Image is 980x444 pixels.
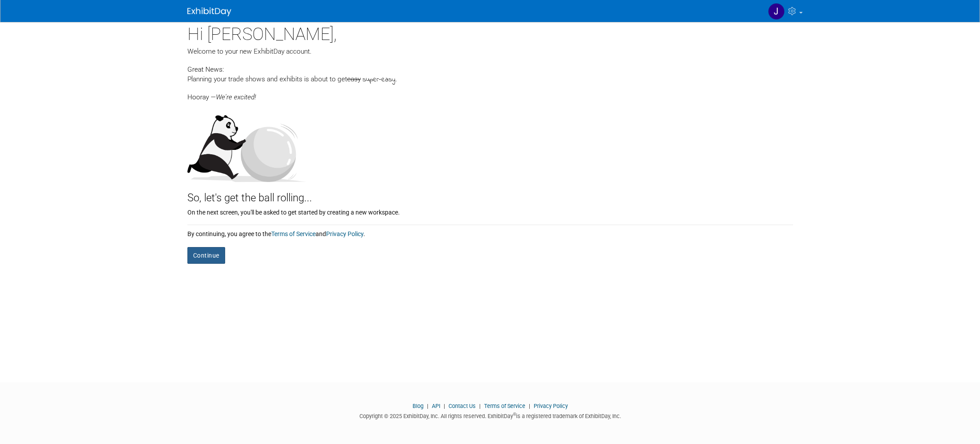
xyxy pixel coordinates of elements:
[534,403,568,409] a: Privacy Policy
[484,403,525,409] a: Terms of Service
[187,85,793,102] div: Hooray —
[187,247,225,264] button: Continue
[326,230,363,237] a: Privacy Policy
[187,106,306,182] img: Let's get the ball rolling
[187,47,793,56] div: Welcome to your new ExhibitDay account.
[527,403,532,409] span: |
[271,230,316,237] a: Terms of Service
[187,18,793,47] div: Hi [PERSON_NAME],
[442,403,447,409] span: |
[216,93,256,101] span: We're excited!
[187,182,793,206] div: So, let's get the ball rolling...
[187,225,793,238] div: By continuing, you agree to the and .
[347,75,361,83] span: easy
[363,75,395,85] span: super-easy
[425,403,431,409] span: |
[449,403,476,409] a: Contact Us
[768,3,785,20] img: Julie Sylvester
[187,74,793,85] div: Planning your trade shows and exhibits is about to get .
[432,403,440,409] a: API
[413,403,424,409] a: Blog
[477,403,483,409] span: |
[513,412,516,417] sup: ®
[187,64,793,74] div: Great News:
[187,7,231,16] img: ExhibitDay
[187,206,793,217] div: On the next screen, you'll be asked to get started by creating a new workspace.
